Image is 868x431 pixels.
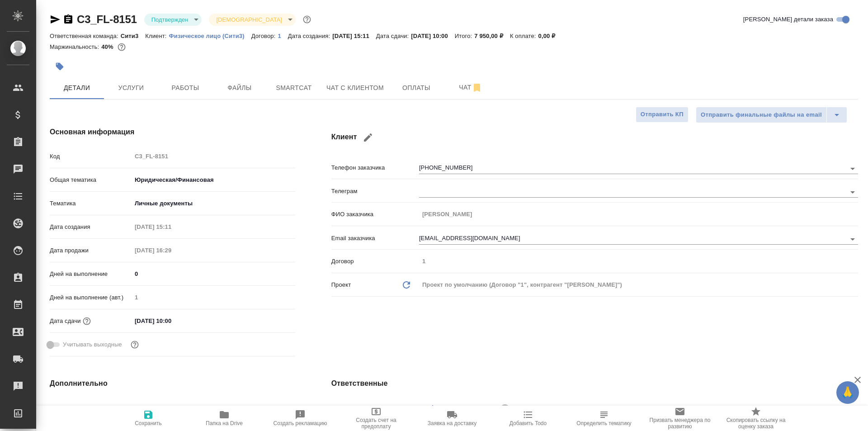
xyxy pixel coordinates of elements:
span: Определить тематику [576,420,631,426]
button: 4000.00 RUB; [116,41,127,53]
p: Дата продажи [50,246,132,255]
p: Тематика [50,199,132,208]
input: ✎ Введи что-нибудь [132,267,295,280]
p: Сити3 [121,33,146,39]
span: Smartcat [272,82,316,94]
span: 🙏 [840,383,855,402]
input: Пустое поле [132,291,295,304]
button: Выбери, если сб и вс нужно считать рабочими днями для выполнения заказа. [129,339,141,350]
h4: Основная информация [50,127,295,137]
p: Дата сдачи [50,317,81,326]
p: Дней на выполнение (авт.) [50,293,132,302]
div: Юридическая/Финансовая [132,172,295,188]
p: Клиентские менеджеры [331,405,419,414]
span: Добавить Todo [509,420,547,426]
span: Работы [164,82,207,94]
p: 0,00 ₽ [538,33,562,39]
button: 🙏 [836,381,859,404]
span: Файлы [218,82,261,94]
span: Оплаты [395,82,438,94]
p: Клиент: [145,33,169,39]
button: Доп статусы указывают на важность/срочность заказа [301,14,313,25]
span: Заявка на доставку [428,420,476,426]
p: Проект [331,280,351,289]
button: Призвать менеджера по развитию [642,406,718,431]
input: Пустое поле [419,255,858,268]
button: Подтвержден [149,16,191,24]
button: Open [846,233,859,246]
button: Open [846,186,859,199]
span: Чат [449,82,492,93]
p: Договор [331,257,419,266]
button: Добавить менеджера [422,398,443,419]
input: Пустое поле [132,220,211,233]
p: [DATE] 15:11 [332,33,376,39]
button: Сохранить [110,406,186,431]
button: Отправить финальные файлы на email [696,107,827,123]
button: Добавить тэг [50,57,70,76]
button: Отправить КП [636,107,689,123]
button: Скопировать ссылку [63,14,74,25]
p: Договор: [251,33,278,39]
p: Маржинальность: [50,43,101,50]
p: Путь на drive [50,403,132,412]
div: [PERSON_NAME] [447,403,512,414]
p: Дата сдачи: [376,33,411,39]
p: Дата создания [50,223,132,232]
input: ✎ Введи что-нибудь [132,314,211,327]
button: Скопировать ссылку для ЯМессенджера [50,14,61,25]
p: 1 [278,33,288,39]
span: [PERSON_NAME] [447,404,503,413]
p: Итого: [455,33,474,39]
span: Скопировать ссылку на оценку заказа [723,417,788,430]
div: Подтвержден [144,14,202,26]
button: Скопировать ссылку на оценку заказа [718,406,794,431]
p: Код [50,152,132,161]
p: [DATE] 10:00 [411,33,455,39]
p: Телеграм [331,187,419,196]
button: Добавить Todo [490,406,566,431]
span: Создать счет на предоплату [344,417,409,430]
p: 40% [101,43,115,50]
p: Дата создания: [288,33,332,39]
div: Личные документы [132,196,295,211]
button: Определить тематику [566,406,642,431]
button: Если добавить услуги и заполнить их объемом, то дата рассчитается автоматически [81,315,93,327]
span: Учитывать выходные [63,340,122,349]
button: Заявка на доставку [414,406,490,431]
p: Ответственная команда: [50,33,121,39]
p: ФИО заказчика [331,210,419,219]
span: Детали [55,82,99,94]
button: Создать счет на предоплату [338,406,414,431]
div: split button [696,107,847,123]
a: C3_FL-8151 [77,13,137,25]
h4: Ответственные [331,378,858,389]
input: Пустое поле [132,244,211,257]
span: Сохранить [135,420,162,426]
span: [PERSON_NAME] детали заказа [743,15,833,24]
p: Физическое лицо (Сити3) [169,33,251,39]
p: Дней на выполнение [50,270,132,279]
p: Общая тематика [50,175,132,185]
h4: Клиент [331,127,858,148]
span: Отправить финальные файлы на email [701,110,822,120]
span: Папка на Drive [206,420,243,426]
button: Создать рекламацию [262,406,338,431]
p: К оплате: [510,33,538,39]
span: Отправить КП [641,109,684,120]
p: 7 950,00 ₽ [474,33,510,39]
input: Пустое поле [132,150,295,163]
input: Пустое поле [419,208,858,221]
span: Чат с клиентом [326,82,384,94]
h4: Дополнительно [50,378,295,389]
input: Пустое поле [132,401,295,414]
button: Папка на Drive [186,406,262,431]
p: Телефон заказчика [331,163,419,172]
button: [DEMOGRAPHIC_DATA] [213,16,284,24]
a: 1 [278,32,288,39]
span: Призвать менеджера по развитию [647,417,712,430]
span: Услуги [109,82,153,94]
div: Проект по умолчанию (Договор "1", контрагент "[PERSON_NAME]") [419,277,858,293]
a: Физическое лицо (Сити3) [169,32,251,39]
p: Email заказчика [331,234,419,243]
